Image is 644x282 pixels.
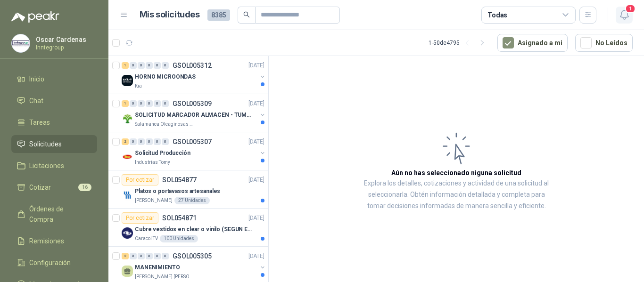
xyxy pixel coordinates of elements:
[122,174,158,185] div: Por cotizar
[173,138,212,145] p: GSOL005307
[135,263,180,272] p: MANENIMIENTO
[497,34,568,52] button: Asignado a mi
[154,62,161,69] div: 0
[135,149,190,158] p: Solicitud Producción
[135,225,252,234] p: Cubre vestidos en clear o vinilo (SEGUN ESPECIFICACIONES DEL ADJUNTO)
[162,253,169,259] div: 0
[173,100,212,107] p: GSOL005309
[487,10,507,20] div: Todas
[162,215,197,221] p: SOL054871
[138,138,145,145] div: 0
[36,36,95,43] p: Oscar Cardenas
[135,82,142,90] p: Kia
[130,62,137,69] div: 0
[11,70,97,88] a: Inicio
[391,168,521,178] h3: Aún no has seleccionado niguna solicitud
[146,138,153,145] div: 0
[248,214,264,223] p: [DATE]
[429,35,490,50] div: 1 - 50 de 4795
[146,62,153,69] div: 0
[162,100,169,107] div: 0
[29,139,62,149] span: Solicitudes
[78,184,91,191] span: 16
[248,137,264,146] p: [DATE]
[122,113,133,124] img: Company Logo
[138,253,145,259] div: 0
[135,111,252,120] p: SOLICITUD MARCADOR ALMACEN - TUMACO
[130,138,137,145] div: 0
[154,138,161,145] div: 0
[162,138,169,145] div: 0
[122,250,266,281] a: 2 0 0 0 0 0 GSOL005305[DATE] MANENIMIENTO[PERSON_NAME] [PERSON_NAME]
[363,178,550,212] p: Explora los detalles, cotizaciones y actividad de una solicitud al seleccionarla. Obtén informaci...
[135,187,220,196] p: Platos o portavasos artesanales
[140,8,200,22] h1: Mis solicitudes
[29,96,43,106] span: Chat
[122,253,129,259] div: 2
[122,62,129,69] div: 1
[173,253,212,259] p: GSOL005305
[135,273,194,281] p: [PERSON_NAME] [PERSON_NAME]
[29,182,51,193] span: Cotizar
[248,61,264,70] p: [DATE]
[122,98,266,128] a: 1 0 0 0 0 0 GSOL005309[DATE] Company LogoSOLICITUD MARCADOR ALMACEN - TUMACOSalamanca Oleaginosas...
[160,235,198,242] div: 100 Unidades
[11,200,97,228] a: Órdenes de Compra
[207,9,230,21] span: 8385
[575,34,633,52] button: No Leídos
[243,11,250,18] span: search
[138,62,145,69] div: 0
[122,100,129,107] div: 1
[11,178,97,196] a: Cotizar16
[29,74,44,84] span: Inicio
[248,99,264,108] p: [DATE]
[122,75,133,86] img: Company Logo
[146,100,153,107] div: 0
[11,135,97,153] a: Solicitudes
[174,197,210,204] div: 27 Unidades
[135,73,196,81] p: HORNO MICROONDAS
[122,189,133,201] img: Company Logo
[122,60,266,90] a: 1 0 0 0 0 0 GSOL005312[DATE] Company LogoHORNO MICROONDASKia
[616,7,633,24] button: 1
[146,253,153,259] div: 0
[138,100,145,107] div: 0
[625,4,636,13] span: 1
[122,227,133,239] img: Company Logo
[11,113,97,131] a: Tareas
[135,121,194,128] p: Salamanca Oleaginosas SAS
[108,209,268,247] a: Por cotizarSOL054871[DATE] Company LogoCubre vestidos en clear o vinilo (SEGUN ESPECIFICACIONES D...
[130,100,137,107] div: 0
[29,117,50,128] span: Tareas
[154,100,161,107] div: 0
[122,136,266,166] a: 2 0 0 0 0 0 GSOL005307[DATE] Company LogoSolicitud ProducciónIndustrias Tomy
[135,159,170,166] p: Industrias Tomy
[29,258,71,268] span: Configuración
[162,62,169,69] div: 0
[135,235,158,242] p: Caracol TV
[11,11,59,23] img: Logo peakr
[248,252,264,261] p: [DATE]
[154,253,161,259] div: 0
[11,92,97,110] a: Chat
[108,170,268,209] a: Por cotizarSOL054877[DATE] Company LogoPlatos o portavasos artesanales[PERSON_NAME]27 Unidades
[173,62,212,69] p: GSOL005312
[11,157,97,175] a: Licitaciones
[29,204,88,225] span: Órdenes de Compra
[162,177,197,183] p: SOL054877
[122,138,129,145] div: 2
[12,34,30,52] img: Company Logo
[29,161,64,171] span: Licitaciones
[11,254,97,272] a: Configuración
[248,176,264,185] p: [DATE]
[122,212,158,224] div: Por cotizar
[122,151,133,162] img: Company Logo
[135,197,173,204] p: [PERSON_NAME]
[130,253,137,259] div: 0
[29,236,64,246] span: Remisiones
[36,45,95,50] p: Inntegroup
[11,232,97,250] a: Remisiones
